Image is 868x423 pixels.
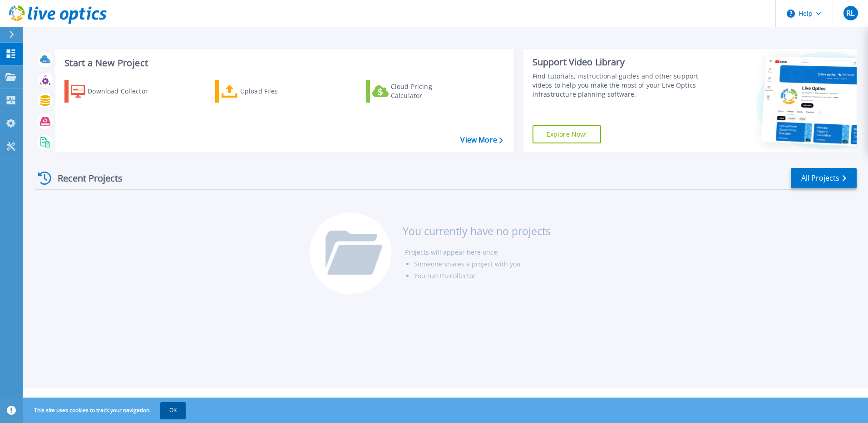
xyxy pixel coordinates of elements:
li: Projects will appear here once: [405,246,551,258]
a: collector [450,271,476,280]
a: View More [460,136,503,144]
a: All Projects [791,168,857,188]
span: RL [846,10,854,17]
a: Upload Files [215,80,316,103]
li: You run the [414,270,551,282]
div: Upload Files [240,82,313,100]
div: Support Video Library [533,56,702,68]
div: Download Collector [88,82,160,100]
a: Explore Now! [533,125,602,143]
div: Cloud Pricing Calculator [391,82,464,100]
div: Find tutorials, instructional guides and other support videos to help you make the most of your L... [533,72,702,99]
a: Download Collector [64,80,166,103]
li: Someone shares a project with you [414,258,551,270]
span: This site uses cookies to track your navigation. [25,402,186,418]
h3: Start a New Project [64,58,503,68]
a: Cloud Pricing Calculator [366,80,467,103]
h3: You currently have no projects [403,226,551,236]
button: OK [160,402,186,418]
div: Recent Projects [35,167,135,189]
